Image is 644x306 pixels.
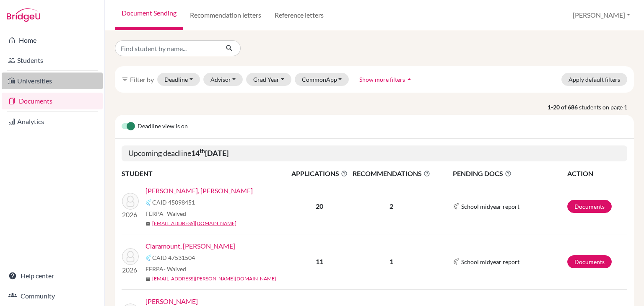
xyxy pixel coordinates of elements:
p: 2026 [122,210,139,220]
button: Grad Year [246,73,291,86]
a: Documents [567,255,612,268]
p: 1 [350,257,432,267]
h5: Upcoming deadline [122,145,627,161]
img: Common App logo [145,254,152,261]
a: [PERSON_NAME], [PERSON_NAME] [145,186,253,196]
b: 20 [316,202,323,210]
button: [PERSON_NAME] [569,7,634,23]
button: Show more filtersarrow_drop_up [352,73,421,86]
a: [EMAIL_ADDRESS][DOMAIN_NAME] [152,220,236,227]
a: Universities [2,73,103,89]
i: arrow_drop_up [405,75,413,83]
span: FERPA [145,209,186,218]
span: APPLICATIONS [290,169,349,179]
span: CAID 45098451 [152,198,195,207]
a: Community [2,288,103,304]
i: filter_list [122,76,128,83]
span: mail [145,221,151,226]
span: Deadline view is on [138,122,188,132]
img: Common App logo [145,199,152,206]
p: 2026 [122,265,139,275]
button: Apply default filters [561,73,627,86]
b: 11 [316,257,323,265]
span: CAID 47531504 [152,253,195,262]
span: FERPA [145,265,186,273]
a: Documents [567,200,612,213]
a: Documents [2,93,103,109]
img: Claramount, Fiorella Esther [122,248,139,265]
span: - Waived [164,210,186,217]
sup: th [200,148,205,154]
a: Students [2,52,103,69]
input: Find student by name... [115,40,219,56]
button: Advisor [203,73,243,86]
img: Common App logo [453,258,460,265]
a: [EMAIL_ADDRESS][PERSON_NAME][DOMAIN_NAME] [152,275,276,283]
a: Home [2,32,103,49]
a: Help center [2,267,103,284]
p: 2 [350,201,432,211]
th: ACTION [567,168,627,179]
th: STUDENT [122,168,289,179]
span: mail [145,277,151,282]
strong: 1-20 of 686 [548,103,579,112]
span: students on page 1 [579,103,634,112]
b: 14 [DATE] [191,148,229,158]
img: Castellá Falkenberg, Miranda [122,193,139,210]
span: RECOMMENDATIONS [350,169,432,179]
span: Show more filters [359,76,405,83]
img: Bridge-U [7,8,40,22]
button: Deadline [157,73,200,86]
span: School midyear report [461,257,519,266]
span: PENDING DOCS [453,169,566,179]
img: Common App logo [453,203,460,210]
a: Claramount, [PERSON_NAME] [145,241,235,251]
span: - Waived [164,265,186,272]
span: School midyear report [461,202,519,211]
button: CommonApp [295,73,349,86]
a: Analytics [2,113,103,130]
span: Filter by [130,75,154,83]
